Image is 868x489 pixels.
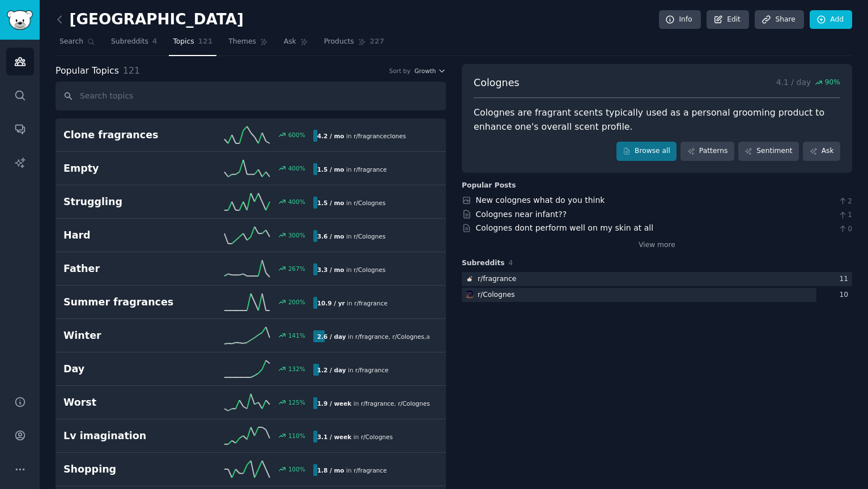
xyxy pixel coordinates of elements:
[56,33,99,56] a: Search
[393,333,424,340] span: r/ Colognes
[317,433,352,440] b: 3.1 / week
[313,297,392,309] div: in
[659,10,701,29] a: Info
[313,230,390,242] div: in
[59,37,83,47] span: Search
[317,333,346,340] b: 2.6 / day
[474,106,840,134] div: Colognes are fragrant scents typically used as a personal grooming product to enhance one's overa...
[56,419,446,453] a: Lv imagination110%3.1 / weekin r/Colognes
[838,224,852,235] span: 0
[755,10,803,29] a: Share
[354,266,385,273] span: r/ Colognes
[56,386,446,419] a: Worst125%1.9 / weekin r/fragrance,r/Colognes
[63,295,188,309] h2: Summer fragrances
[476,210,567,219] a: Colognes near infant??
[361,400,394,407] span: r/ fragrance
[355,367,389,373] span: r/ fragrance
[474,76,520,90] span: Colognes
[198,37,213,47] span: 121
[426,333,457,340] span: and 1 other
[803,142,840,161] a: Ask
[317,300,345,307] b: 10.9 / yr
[462,288,852,302] a: Colognesr/Colognes10
[509,259,513,267] span: 4
[169,33,216,56] a: Topics121
[313,130,410,142] div: in
[389,67,411,75] div: Sort by
[462,181,516,191] div: Popular Posts
[414,67,446,75] button: Growth
[313,431,397,443] div: in
[313,364,393,376] div: in
[288,398,305,406] div: 125 %
[123,65,140,76] span: 121
[354,199,385,206] span: r/ Colognes
[63,161,188,176] h2: Empty
[107,33,161,56] a: Subreddits4
[462,258,505,269] span: Subreddits
[56,286,446,319] a: Summer fragrances200%10.9 / yrin r/fragrance
[776,76,840,90] p: 4.1 / day
[825,78,840,88] span: 90 %
[354,233,385,240] span: r/ Colognes
[317,367,346,373] b: 1.2 / day
[398,400,429,407] span: r/ Colognes
[284,37,296,47] span: Ask
[476,223,654,232] a: Colognes dont perform well on my skin at all
[288,331,305,339] div: 141 %
[63,128,188,142] h2: Clone fragrances
[738,142,799,161] a: Sentiment
[56,453,446,486] a: Shopping100%1.8 / moin r/fragrance
[317,467,344,474] b: 1.8 / mo
[354,166,387,173] span: r/ fragrance
[354,467,387,474] span: r/ fragrance
[63,429,188,443] h2: Lv imagination
[361,433,393,440] span: r/ Colognes
[228,37,256,47] span: Themes
[838,210,852,220] span: 1
[152,37,158,47] span: 4
[810,10,852,29] a: Add
[462,272,852,286] a: fragrancer/fragrance11
[324,37,354,47] span: Products
[288,164,305,172] div: 400 %
[317,199,344,206] b: 1.5 / mo
[288,365,305,373] div: 132 %
[288,465,305,473] div: 100 %
[478,290,515,300] div: r/ Colognes
[317,166,344,173] b: 1.5 / mo
[680,142,734,161] a: Patterns
[288,131,305,139] div: 600 %
[354,133,406,139] span: r/ fragranceclones
[313,197,390,209] div: in
[354,300,388,307] span: r/ fragrance
[370,37,385,47] span: 227
[288,231,305,239] div: 300 %
[63,329,188,343] h2: Winter
[288,432,305,440] div: 110 %
[56,118,446,152] a: Clone fragrances600%4.2 / moin r/fragranceclones
[616,142,677,161] a: Browse all
[280,33,312,56] a: Ask
[313,464,391,476] div: in
[56,319,446,352] a: Winter141%2.6 / dayin r/fragrance,r/Colognes,and1other
[63,262,188,276] h2: Father
[63,228,188,243] h2: Hard
[313,397,430,409] div: in
[56,352,446,386] a: Day132%1.2 / dayin r/fragrance
[466,291,474,299] img: Colognes
[320,33,388,56] a: Products227
[355,333,389,340] span: r/ fragrance
[313,163,391,175] div: in
[839,274,852,284] div: 11
[56,11,244,29] h2: [GEOGRAPHIC_DATA]
[56,82,446,110] input: Search topics
[288,298,305,306] div: 200 %
[313,330,430,342] div: in
[288,265,305,273] div: 267 %
[173,37,194,47] span: Topics
[288,198,305,206] div: 400 %
[424,333,426,340] span: ,
[224,33,272,56] a: Themes
[63,362,188,376] h2: Day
